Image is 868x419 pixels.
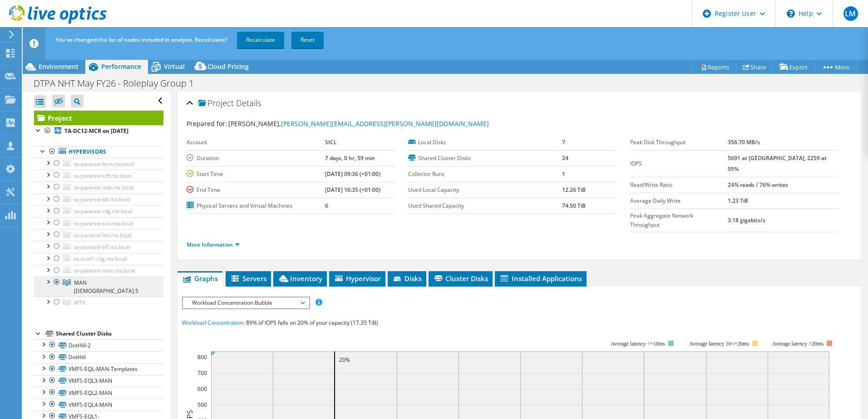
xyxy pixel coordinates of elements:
[187,138,325,147] label: Account
[182,274,218,283] span: Graphs
[728,138,760,146] b: 356.70 MB/s
[34,181,163,193] a: ta-panesxi-mtk.rta.local
[34,265,163,277] a: ta-panesxi-man.rta.local
[728,154,827,173] b: 5691 at [GEOGRAPHIC_DATA], 2259 at 95%
[187,154,325,163] label: Duration
[74,279,138,295] span: MAN [DEMOGRAPHIC_DATA].5
[207,62,249,71] span: Cloud Pricing
[392,274,422,283] span: Disks
[630,180,728,190] label: Read/Write Ratio
[74,195,130,203] span: ta-panesxi-btl.rta.local
[689,341,749,347] tspan: Average latency 10<=20ms
[325,154,375,162] b: 7 days, 0 hr, 59 min
[74,219,133,227] span: ta-panesxi-sou.rta.local
[197,385,207,393] text: 600
[325,186,380,194] b: [DATE] 10:35 (+01:00)
[562,138,565,146] b: 7
[34,375,163,387] a: VMFS-EQL3-MAN
[56,328,163,339] div: Shared Cluster Disks
[197,401,207,409] text: 500
[34,351,163,363] a: DotHill
[34,194,163,205] a: ta-panesxi-btl.rta.local
[101,62,141,71] span: Performance
[74,299,85,307] span: MTK
[728,181,788,189] b: 24% reads / 76% writes
[34,146,163,158] a: Hypervisors
[236,97,261,108] span: Details
[562,186,586,194] b: 12.26 TiB
[408,154,562,163] label: Shared Cluster Disks
[198,99,234,108] span: Project
[291,32,324,48] a: Reset
[562,154,568,162] b: 24
[408,170,562,179] label: Collector Runs
[339,356,350,364] text: 20%
[187,185,325,195] label: End Time
[74,160,134,168] span: ta-panesxi-brm.rta.local
[237,32,284,48] a: Recalculate
[187,297,304,308] span: Workload Concentration Bubble
[630,211,728,229] label: Peak Aggregate Network Throughput
[187,241,240,248] a: More Information
[30,78,208,88] h1: DTPA NHT May FY26 - Roleplay Group 1
[74,255,127,263] span: ta-esxi1-cbg.rta.local
[34,253,163,265] a: ta-esxi1-cbg.rta.local
[728,216,765,224] b: 3.18 gigabits/s
[34,125,163,137] a: TA-DC12-MCR on [DATE]
[843,6,858,21] span: LM
[39,62,79,71] span: Environment
[34,229,163,241] a: ta-panesxi-lon.rta.local
[433,274,488,283] span: Cluster Disks
[74,267,135,274] span: ta-panesxi-man.rta.local
[787,10,795,18] svg: \n
[34,363,163,375] a: VMFS-EQL-MAN-Templates
[562,202,586,209] b: 74.50 TiB
[728,197,748,205] b: 1.23 TiB
[278,274,322,283] span: Inventory
[34,387,163,399] a: VMFS-EQL2-MAN
[611,341,665,347] tspan: Average latency <=10ms
[228,119,489,128] span: [PERSON_NAME],
[34,205,163,217] a: ta-panesxi-rdg.rta.local
[182,319,245,326] span: Workload Concentration:
[814,60,857,74] a: More
[408,201,562,210] label: Used Shared Capacity
[64,127,128,135] b: TA-DC12-MCR on [DATE]
[187,119,227,128] label: Prepared for:
[34,241,163,253] a: ta-panesxi-blf.rta.local
[74,172,132,180] span: ta-panesxi-cdf.rta.local
[499,274,582,283] span: Installed Applications
[164,62,185,71] span: Virtual
[281,119,489,128] a: [PERSON_NAME][EMAIL_ADDRESS][PERSON_NAME][DOMAIN_NAME]
[34,339,163,351] a: DotHill-2
[630,159,728,168] label: IOPS
[187,201,325,210] label: Physical Servers and Virtual Machines
[736,60,773,74] a: Share
[34,158,163,170] a: ta-panesxi-brm.rta.local
[74,231,132,239] span: ta-panesxi-lon.rta.local
[34,399,163,410] a: VMFS-EQL4-MAN
[630,138,728,147] label: Peak Disk Throughput
[187,170,325,179] label: Start Time
[34,170,163,181] a: ta-panesxi-cdf.rta.local
[630,196,728,205] label: Average Daily Write
[34,277,163,297] a: MAN 6.5
[325,202,328,209] b: 6
[34,111,163,125] a: Project
[230,274,266,283] span: Servers
[34,217,163,229] a: ta-panesxi-sou.rta.local
[334,274,381,283] span: Hypervisor
[246,319,378,326] span: 89% of IOPS falls on 20% of your capacity (17.35 TiB)
[408,138,562,147] label: Local Disks
[773,60,815,74] a: Export
[34,297,163,308] a: MTK
[74,207,133,215] span: ta-panesxi-rdg.rta.local
[562,170,565,178] b: 1
[772,341,824,347] text: Average latency >20ms
[408,185,562,195] label: Used Local Capacity
[325,170,380,178] b: [DATE] 09:36 (+01:00)
[197,369,207,377] text: 700
[74,243,130,251] span: ta-panesxi-blf.rta.local
[55,36,227,44] span: You've changed the list of nodes included in analysis. Recalculate?
[74,184,133,191] span: ta-panesxi-mtk.rta.local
